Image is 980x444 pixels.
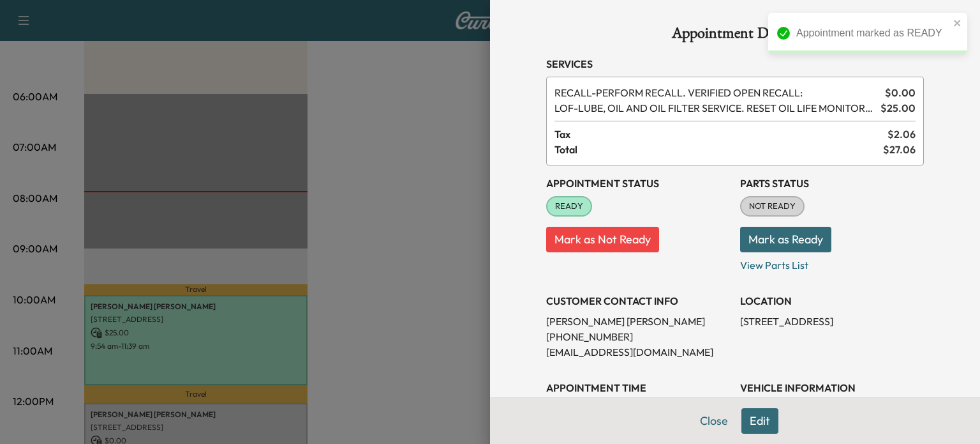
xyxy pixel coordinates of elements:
[692,408,736,434] button: Close
[546,56,924,72] h3: Services
[554,142,883,157] span: Total
[554,100,875,116] span: LUBE, OIL AND OIL FILTER SERVICE. RESET OIL LIFE MONITOR. HAZARDOUS WASTE FEE WILL BE APPLIED.
[740,252,924,273] p: View Parts List
[740,314,924,329] p: [STREET_ADDRESS]
[546,26,924,46] h1: Appointment Details
[546,293,730,309] h3: CUSTOMER CONTACT INFO
[885,85,916,100] span: $ 0.00
[546,314,730,329] p: [PERSON_NAME] [PERSON_NAME]
[741,200,803,213] span: NOT READY
[741,408,778,434] button: Edit
[740,293,924,309] h3: LOCATION
[546,380,730,395] h3: APPOINTMENT TIME
[953,18,962,28] button: close
[547,200,591,213] span: READY
[883,142,916,157] span: $ 27.06
[887,126,916,142] span: $ 2.06
[546,176,730,191] h3: Appointment Status
[554,85,880,100] span: PERFORM RECALL. VERIFIED OPEN RECALL:
[546,329,730,344] p: [PHONE_NUMBER]
[740,380,924,395] h3: VEHICLE INFORMATION
[740,176,924,191] h3: Parts Status
[740,227,831,252] button: Mark as Ready
[554,126,887,142] span: Tax
[546,344,730,360] p: [EMAIL_ADDRESS][DOMAIN_NAME]
[546,227,659,252] button: Mark as Not Ready
[796,26,949,41] div: Appointment marked as READY
[880,100,916,116] span: $ 25.00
